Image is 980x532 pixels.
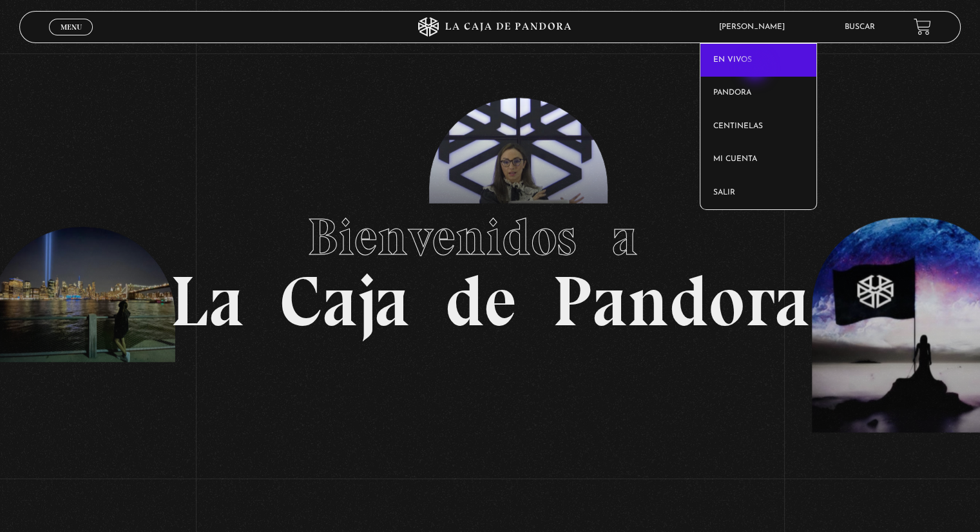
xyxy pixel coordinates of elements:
a: View your shopping cart [914,18,931,35]
span: [PERSON_NAME] [713,23,798,31]
a: Mi cuenta [700,143,817,176]
a: Centinelas [700,110,817,144]
span: Menu [61,23,82,31]
a: Pandora [700,77,817,110]
span: Bienvenidos a [307,206,673,268]
span: Cerrar [56,33,86,43]
a: Buscar [845,23,875,31]
h1: La Caja de Pandora [170,195,810,337]
a: Salir [700,176,817,210]
a: En vivos [700,44,817,77]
